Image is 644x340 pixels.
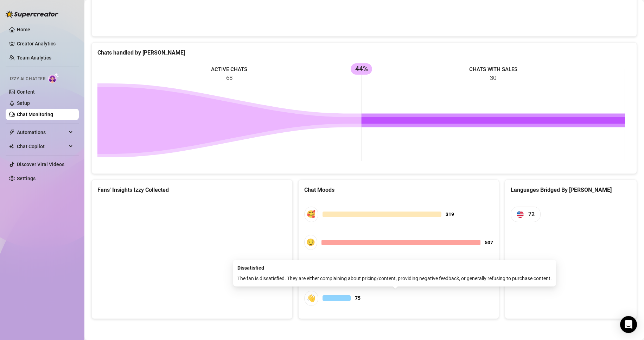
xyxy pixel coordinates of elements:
span: 507 [485,239,493,246]
div: Dissatisfied [237,264,552,272]
div: 😏 [304,235,317,250]
img: logo-BBDzfeDw.svg [6,11,58,18]
a: Chat Monitoring [17,112,53,117]
div: Languages Bridged By [PERSON_NAME] [511,185,631,194]
span: thunderbolt [9,130,15,135]
div: The fan is dissatisfied. They are either complaining about pricing/content, providing negative fe... [237,275,552,282]
div: 🥰 [304,207,318,222]
div: Fans' Insights Izzy Collected [97,185,287,194]
a: Content [17,89,35,95]
img: us [517,211,524,218]
a: Discover Viral Videos [17,162,64,167]
div: Chats handled by [PERSON_NAME] [97,48,631,57]
span: 319 [446,210,454,218]
span: 75 [355,294,361,302]
a: Home [17,27,30,32]
div: 👋 [304,291,318,306]
div: Open Intercom Messenger [620,316,637,333]
a: Creator Analytics [17,38,73,49]
div: Chat Moods [304,185,493,194]
img: Chat Copilot [9,144,14,149]
a: Settings [17,176,36,181]
span: Automations [17,127,67,138]
img: AI Chatter [48,73,59,83]
span: Izzy AI Chatter [10,76,45,82]
span: Chat Copilot [17,141,67,152]
a: Setup [17,100,30,106]
span: 72 [528,210,535,219]
a: Team Analytics [17,55,51,61]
